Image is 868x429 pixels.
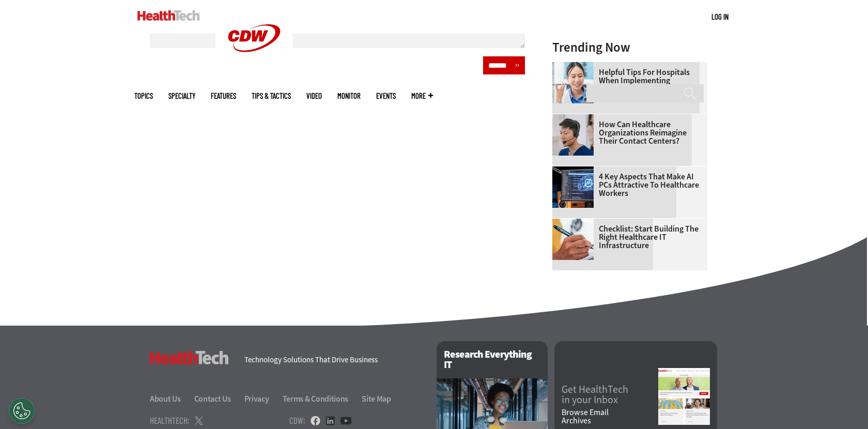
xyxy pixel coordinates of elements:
span: More [411,92,433,100]
a: Terms & Conditions [283,393,361,404]
div: Cookies Settings [9,398,35,424]
a: 4 Key Aspects That Make AI PCs Attractive to Healthcare Workers [552,173,701,197]
span: Specialty [168,92,195,100]
span: Topics [134,92,153,100]
a: MonITor [337,92,361,100]
a: About Us [150,393,193,404]
a: Features [211,92,236,100]
a: Video [306,92,322,100]
a: Tips & Tactics [252,92,291,100]
h2: Research Everything IT [437,341,548,378]
a: Browse EmailArchives [562,408,658,425]
img: Person with a clipboard checking a list [552,219,594,260]
h3: HealthTech [150,351,229,364]
a: Checklist: Start Building the Right Healthcare IT Infrastructure [552,225,701,250]
a: CDW [215,68,293,79]
img: Home [137,10,200,21]
a: Site Map [362,393,391,404]
img: Doctor using phone to dictate to tablet [552,62,594,103]
img: Healthcare contact center [552,114,594,156]
div: User menu [711,11,729,22]
a: Healthcare contact center [552,114,599,122]
a: How Can Healthcare Organizations Reimagine Their Contact Centers? [552,120,701,145]
h4: HealthTech: [150,416,190,425]
a: Desktop monitor with brain AI concept [552,166,599,175]
a: Events [376,92,396,100]
a: Person with a clipboard checking a list [552,219,599,227]
img: newsletter screenshot [658,368,710,425]
a: Get HealthTechin your Inbox [562,385,658,405]
a: Contact Us [194,393,243,404]
a: Privacy [244,393,281,404]
h4: Technology Solutions That Drive Business [244,356,424,364]
h4: CDW: [289,416,305,425]
button: Open Preferences [9,398,35,424]
img: Desktop monitor with brain AI concept [552,166,594,208]
a: Log in [711,12,729,21]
